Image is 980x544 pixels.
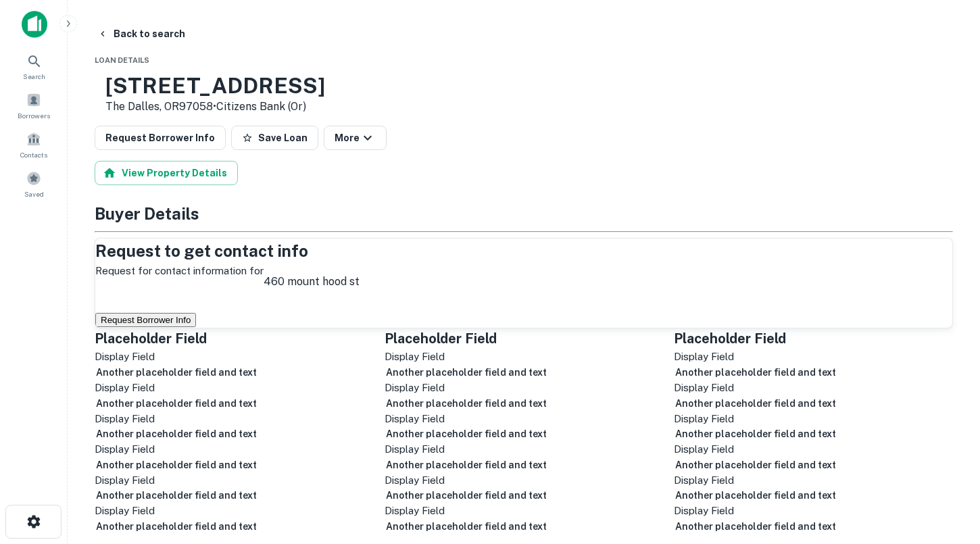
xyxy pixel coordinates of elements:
h6: Another placeholder field and text [385,396,547,411]
p: Display Field [385,441,664,458]
p: Display Field [95,411,374,427]
span: Loan Details [95,56,149,64]
a: Contacts [4,126,64,163]
p: Display Field [95,503,374,519]
span: Contacts [20,149,47,160]
h6: Another placeholder field and text [385,365,547,380]
h5: Placeholder Field [385,328,664,349]
h4: Request to get contact info [95,239,952,263]
span: Saved [24,189,44,199]
img: capitalize-icon.png [22,11,47,38]
p: Display Field [674,411,953,427]
h6: Another placeholder field and text [95,365,257,380]
p: Display Field [95,472,374,489]
h6: Another placeholder field and text [95,458,257,472]
p: Display Field [674,349,953,365]
h6: Another placeholder field and text [674,396,836,411]
h6: Another placeholder field and text [674,488,836,503]
p: Display Field [674,472,953,489]
h6: Another placeholder field and text [674,458,836,472]
p: Display Field [385,472,664,489]
h5: Placeholder Field [95,328,374,349]
h6: Another placeholder field and text [674,365,836,380]
p: Display Field [385,411,664,427]
h6: Another placeholder field and text [385,458,547,472]
h6: Another placeholder field and text [95,396,257,411]
p: Display Field [674,441,953,458]
h6: Another placeholder field and text [95,488,257,503]
p: Display Field [95,380,374,396]
h6: Another placeholder field and text [674,519,836,534]
button: Request Borrower Info [95,126,226,150]
h6: Another placeholder field and text [385,426,547,441]
h4: Buyer Details [95,201,953,226]
p: Display Field [674,503,953,519]
p: Display Field [385,503,664,519]
span: Borrowers [18,110,50,121]
p: Display Field [674,380,953,396]
a: Search [4,48,64,84]
a: Saved [4,166,64,202]
h6: Another placeholder field and text [385,488,547,503]
button: More [324,126,387,150]
p: Display Field [95,441,374,458]
p: Display Field [385,380,664,396]
p: Request for contact information for [95,263,264,301]
p: Display Field [385,349,664,365]
p: Display Field [95,349,374,365]
h6: Another placeholder field and text [95,519,257,534]
span: Search [23,71,45,82]
button: View Property Details [95,161,238,185]
h6: Another placeholder field and text [95,426,257,441]
button: Request Borrower Info [95,313,196,327]
a: Borrowers [4,87,64,124]
p: 460 mount hood st [264,274,360,290]
iframe: Chat Widget [912,436,980,501]
button: Back to search [92,22,191,46]
p: The Dalles, OR97058 • [105,99,325,115]
h6: Another placeholder field and text [674,426,836,441]
button: Save Loan [231,126,318,150]
a: Citizens Bank (or) [216,100,306,113]
h6: Another placeholder field and text [385,519,547,534]
h5: Placeholder Field [674,328,953,349]
h3: [STREET_ADDRESS] [105,73,325,99]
